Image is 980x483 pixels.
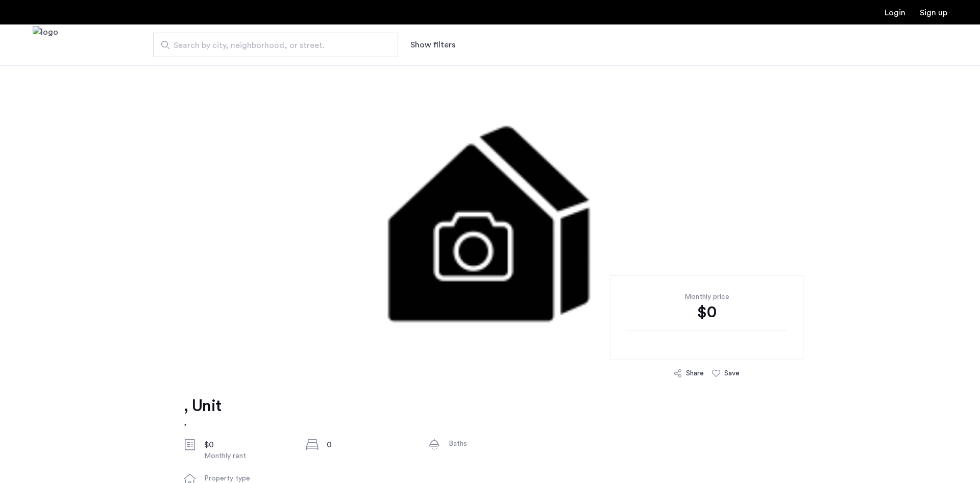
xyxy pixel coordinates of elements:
[177,65,804,371] img: 3.gif
[174,39,370,52] span: Search by city, neighborhood, or street.
[204,451,290,461] div: Monthly rent
[33,26,58,64] img: logo
[33,26,58,64] a: Cazamio Logo
[327,439,412,451] div: 0
[184,396,221,428] a: , Unit,
[686,368,704,378] div: Share
[920,9,947,17] a: Registration
[184,396,221,416] h1: , Unit
[449,439,534,449] div: Baths
[204,439,290,451] div: $0
[153,33,398,57] input: Apartment Search
[885,9,905,17] a: Login
[410,39,455,51] button: Show or hide filters
[184,416,221,428] h2: ,
[724,368,740,378] div: Save
[626,292,787,302] div: Monthly price
[626,302,787,322] div: $0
